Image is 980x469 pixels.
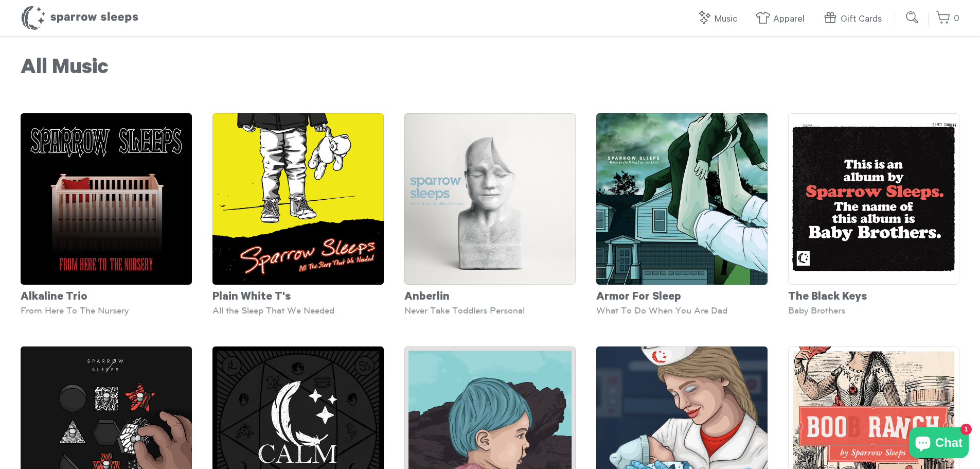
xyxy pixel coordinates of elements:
img: SS-NeverTakeToddlersPersonal-Cover-1600x1600_grande.png [404,113,576,285]
img: SS-FromHereToTheNursery-cover-1600x1600_grande.png [21,113,192,285]
img: SparrowSleeps-PlainWhiteT_s-AllTheSleepThatWeNeeded-Cover_grande.png [212,113,384,285]
div: What To Do When You Are Dad [596,305,768,316]
a: Gift Cards [823,8,887,30]
img: SparrowSleeps-TheBlackKeys-BabyBrothers-Cover_grande.png [788,113,959,285]
div: All the Sleep That We Needed [212,305,384,316]
div: Never Take Toddlers Personal [404,305,576,316]
a: Music [697,8,742,30]
a: Alkaline Trio From Here To The Nursery [21,113,192,316]
div: Baby Brothers [788,305,959,316]
h1: Sparrow Sleeps [21,5,139,31]
a: 0 [936,8,959,30]
a: Plain White T's All the Sleep That We Needed [212,113,384,316]
input: Submit [902,7,923,28]
div: Armor For Sleep [596,285,768,305]
div: Anberlin [404,285,576,305]
a: Apparel [755,8,810,30]
div: From Here To The Nursery [21,305,192,316]
a: Anberlin Never Take Toddlers Personal [404,113,576,316]
inbox-online-store-chat: Shopify online store chat [906,427,972,461]
img: ArmorForSleep-WhatToDoWhenYouAreDad-Cover-SparrowSleeps_grande.png [596,113,768,285]
a: The Black Keys Baby Brothers [788,113,959,316]
div: Alkaline Trio [21,285,192,305]
div: The Black Keys [788,285,959,305]
div: Plain White T's [212,285,384,305]
a: Armor For Sleep What To Do When You Are Dad [596,113,768,316]
h1: All Music [21,57,959,82]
